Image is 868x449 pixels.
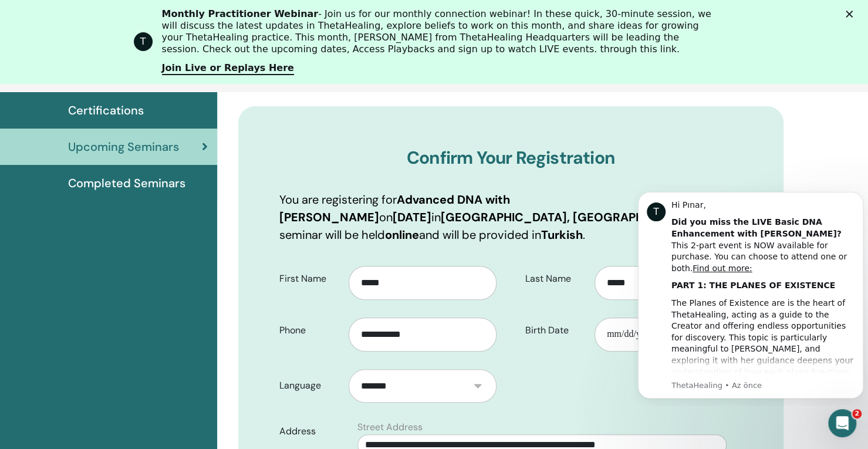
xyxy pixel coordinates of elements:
span: Certifications [68,102,144,119]
p: Message from ThetaHealing, sent Az önce [38,199,221,210]
label: Language [271,374,349,397]
span: 2 [852,409,862,418]
div: Kapat [846,11,857,18]
b: [GEOGRAPHIC_DATA], [GEOGRAPHIC_DATA] [441,210,699,225]
b: [DATE] [393,210,431,225]
div: The Planes of Existence are is the heart of ThetaHealing, acting as a guide to the Creator and of... [38,116,221,231]
label: Address [271,420,351,443]
label: Birth Date [516,319,595,342]
b: Turkish [541,227,583,242]
span: Completed Seminars [68,174,185,192]
h3: Confirm Your Registration [279,147,742,168]
label: Street Address [357,420,423,434]
label: Phone [271,319,349,342]
b: Monthly Practitioner Webinar [162,8,319,19]
label: First Name [271,268,349,290]
label: Last Name [516,268,595,290]
iframe: Intercom notifications mesaj [633,181,868,406]
span: Upcoming Seminars [68,138,179,156]
p: You are registering for on in . This seminar will be held and will be provided in . [279,191,742,244]
iframe: Intercom live chat [828,409,856,437]
a: Join Live or Replays Here [162,62,294,75]
div: Profile image for ThetaHealing [134,32,153,51]
b: Advanced DNA with [PERSON_NAME] [279,192,510,225]
b: online [385,227,419,242]
div: - Join us for our monthly connection webinar! In these quick, 30-minute session, we will discuss ... [162,8,716,55]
